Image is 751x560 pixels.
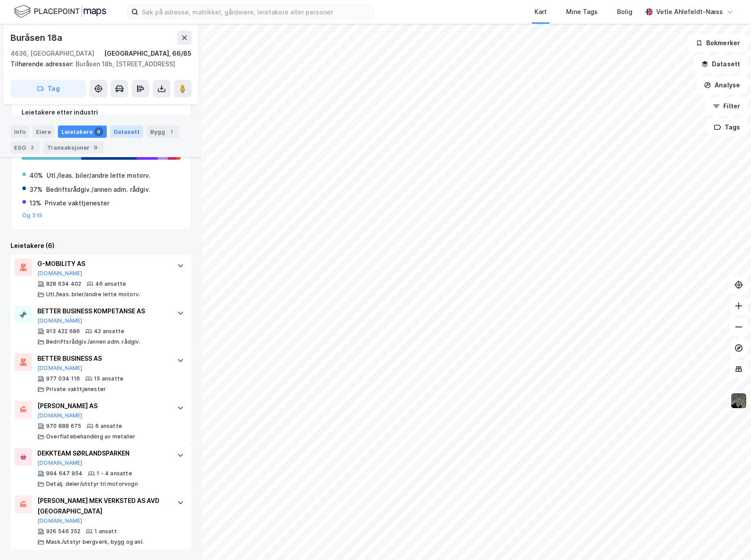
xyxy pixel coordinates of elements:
[11,126,29,138] div: Info
[37,412,83,419] button: [DOMAIN_NAME]
[688,34,747,52] button: Bokmerker
[37,258,168,269] div: G-MOBILITY AS
[45,198,109,208] div: Private vakttjenester
[11,141,40,154] div: ESG
[46,375,80,382] div: 977 034 116
[11,59,184,69] div: Buråsen 18b, [STREET_ADDRESS]
[705,97,747,115] button: Filter
[707,118,747,136] button: Tags
[37,365,83,372] button: [DOMAIN_NAME]
[46,538,144,546] div: Mask./utstyr bergverk, bygg og anl.
[22,212,43,219] button: Og 3 til
[694,55,747,73] button: Datasett
[37,448,168,459] div: DEKKTEAM SØRLANDSPARKEN
[46,328,80,335] div: 913 422 686
[138,5,373,18] input: Søk på adresse, matrikkel, gårdeiere, leietakere eller personer
[656,7,723,17] div: Vetle Ahlefeldt-Næss
[697,76,747,94] button: Analyse
[534,7,547,17] div: Kart
[167,127,176,136] div: 1
[104,48,191,59] div: [GEOGRAPHIC_DATA], 66/85
[95,423,122,430] div: 6 ansatte
[94,375,123,382] div: 15 ansatte
[94,528,117,535] div: 1 ansatt
[46,386,106,393] div: Private vakttjenester
[707,518,751,560] iframe: Chat Widget
[37,495,168,517] div: [PERSON_NAME] MEK VERKSTED AS AVD [GEOGRAPHIC_DATA]
[46,423,81,430] div: 970 888 675
[11,241,191,251] div: Leietakere (6)
[43,141,104,154] div: Transaksjoner
[37,270,83,277] button: [DOMAIN_NAME]
[11,80,86,97] button: Tag
[46,338,141,345] div: Bedriftsrådgiv./annen adm. rådgiv.
[11,48,94,59] div: 4636, [GEOGRAPHIC_DATA]
[46,433,135,440] div: Overflatebehandling av metaller
[91,143,100,152] div: 9
[28,143,36,152] div: 2
[566,7,598,17] div: Mine Tags
[730,392,747,409] img: 9k=
[97,470,132,477] div: 1 - 4 ansatte
[11,31,64,45] div: Buråsen 18a
[11,60,76,68] span: Tilhørende adresser:
[46,481,138,488] div: Detalj. deler/utstyr til motorvogn
[29,170,43,181] div: 40%
[94,328,124,335] div: 42 ansatte
[46,280,81,287] div: 828 634 402
[37,459,83,467] button: [DOMAIN_NAME]
[29,198,41,208] div: 13%
[94,127,103,136] div: 6
[37,353,168,364] div: BETTER BUSINESS AS
[37,517,83,524] button: [DOMAIN_NAME]
[46,184,151,195] div: Bedriftsrådgiv./annen adm. rådgiv.
[46,528,80,535] div: 926 546 252
[29,184,43,195] div: 37%
[707,518,751,560] div: Kontrollprogram for chat
[14,4,106,19] img: logo.f888ab2527a4732fd821a326f86c7f29.svg
[47,170,151,181] div: Utl./leas. biler/andre lette motorv.
[22,107,181,118] div: Leietakere etter industri
[110,126,143,138] div: Datasett
[37,401,168,411] div: [PERSON_NAME] AS
[46,291,140,298] div: Utl./leas. biler/andre lette motorv.
[95,280,126,287] div: 46 ansatte
[58,126,107,138] div: Leietakere
[617,7,632,17] div: Bolig
[46,470,83,477] div: 994 647 954
[32,126,54,138] div: Eiere
[37,317,83,324] button: [DOMAIN_NAME]
[37,306,168,316] div: BETTER BUSINESS KOMPETANSE AS
[147,126,179,138] div: Bygg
